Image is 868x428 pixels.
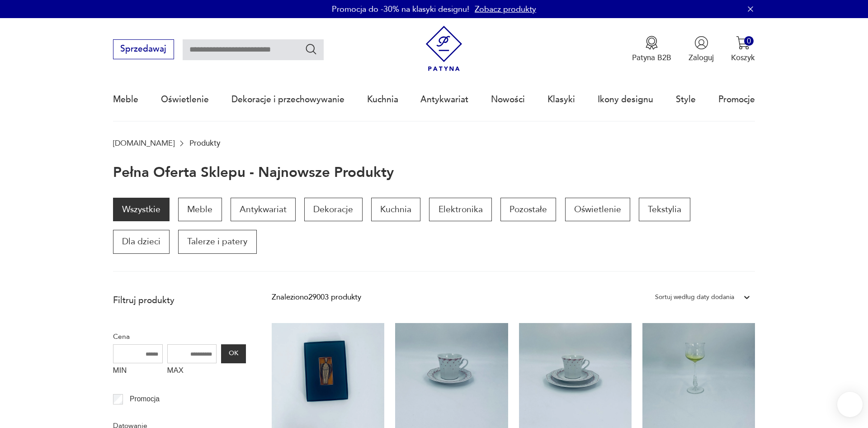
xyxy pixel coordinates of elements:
iframe: Smartsupp widget button [837,392,863,417]
a: Ikona medaluPatyna B2B [632,36,671,63]
button: Sprzedawaj [113,39,174,59]
a: Zobacz produkty [475,4,536,15]
p: Promocja [130,393,160,405]
img: Ikona medalu [645,36,659,50]
p: Produkty [189,139,220,147]
a: Tekstylia [639,198,690,221]
button: Patyna B2B [632,36,671,63]
p: Promocja do -30% na klasyki designu! [332,4,469,15]
a: Dekoracje [304,198,362,221]
p: Koszyk [731,52,755,63]
label: MIN [113,363,163,380]
button: 0Koszyk [731,36,755,63]
a: Kuchnia [367,79,398,120]
img: Ikona koszyka [736,36,750,50]
a: Ikony designu [598,79,653,120]
div: Znaleziono 29003 produkty [272,291,361,303]
img: Patyna - sklep z meblami i dekoracjami vintage [421,26,467,71]
a: Oświetlenie [161,79,209,120]
a: Promocje [718,79,755,120]
a: Klasyki [547,79,575,120]
a: Meble [178,198,222,221]
a: Style [676,79,696,120]
p: Patyna B2B [632,52,671,63]
div: 0 [744,36,754,46]
a: Sprzedawaj [113,46,174,53]
a: Antykwariat [420,79,468,120]
button: OK [221,344,245,363]
a: Kuchnia [371,198,420,221]
div: Sortuj według daty dodania [655,291,734,303]
a: Pozostałe [500,198,556,221]
button: Zaloguj [689,36,714,63]
a: Meble [113,79,138,120]
a: Dla dzieci [113,230,170,253]
p: Zaloguj [689,52,714,63]
a: Nowości [491,79,525,120]
p: Cena [113,331,246,342]
label: MAX [167,363,217,380]
button: Szukaj [305,43,318,56]
a: Elektronika [429,198,491,221]
a: Oświetlenie [565,198,630,221]
a: Wszystkie [113,198,170,221]
a: Dekoracje i przechowywanie [231,79,344,120]
h1: Pełna oferta sklepu - najnowsze produkty [113,165,394,181]
a: Antykwariat [231,198,296,221]
a: [DOMAIN_NAME] [113,139,175,147]
a: Talerze i patery [178,230,256,253]
p: Filtruj produkty [113,295,246,306]
img: Ikonka użytkownika [694,36,708,50]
